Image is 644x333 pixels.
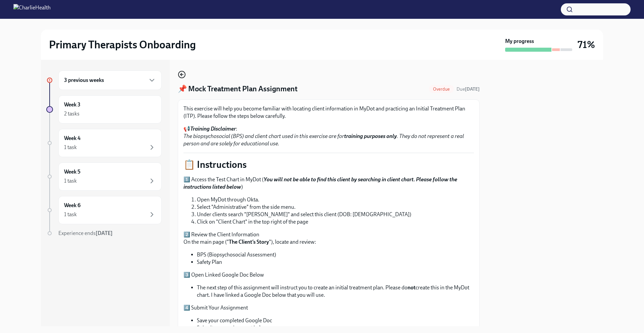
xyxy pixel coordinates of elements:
[64,211,77,218] div: 1 task
[13,4,51,15] img: CharlieHealth
[197,211,474,218] li: Under clients search "[PERSON_NAME]" and select this client (DOB: [DEMOGRAPHIC_DATA])
[183,304,474,312] p: 4️⃣ Submit Your Assignment
[229,239,269,245] strong: The Client’s Story
[408,284,416,291] strong: not
[183,158,474,171] p: 📋 Instructions
[183,125,474,147] p: 📢 :
[197,196,474,203] li: Open MyDot through Okta.
[197,258,474,266] li: Safety Plan
[49,38,196,51] h2: Primary Therapists Onboarding
[183,176,474,191] p: 1️⃣ Access the Test Chart in MyDot ( )
[197,203,474,211] li: Select "Administrative" from the side menu.
[58,230,113,236] span: Experience ends
[578,39,595,51] h3: 71%
[457,86,480,92] span: Due
[505,38,534,45] strong: My progress
[46,162,162,191] a: Week 51 task
[197,284,474,299] li: The next step of this assignment will instruct you to create an initial treatment plan. Please do...
[64,144,77,151] div: 1 task
[64,77,104,84] h6: 3 previous weeks
[64,110,79,117] div: 2 tasks
[429,87,454,92] span: Overdue
[178,84,298,94] h4: 📌 Mock Treatment Plan Assignment
[64,177,77,185] div: 1 task
[190,126,236,132] strong: Training Disclaimer
[64,101,80,108] h6: Week 3
[64,135,80,142] h6: Week 4
[197,251,474,258] li: BPS (Biopsychosocial Assessment)
[46,129,162,157] a: Week 41 task
[64,202,80,209] h6: Week 6
[96,230,113,236] strong: [DATE]
[183,105,474,120] p: This exercise will help you become familiar with locating client information in MyDot and practic...
[197,324,474,332] li: Submit your assignment below
[58,70,162,90] div: 3 previous weeks
[197,317,474,324] li: Save your completed Google Doc
[183,176,457,190] strong: You will not be able to find this client by searching in client chart. Please follow the instruct...
[183,271,474,279] p: 3️⃣ Open Linked Google Doc Below
[46,196,162,224] a: Week 61 task
[344,133,397,139] strong: training purposes only
[183,231,474,246] p: 2️⃣ Review the Client Information On the main page (" "), locate and review:
[457,86,480,92] span: August 22nd, 2025 09:00
[465,86,480,92] strong: [DATE]
[183,133,464,147] em: The biopsychosocial (BPS) and client chart used in this exercise are for . They do not represent ...
[64,168,80,176] h6: Week 5
[197,218,474,226] li: Click on "Client Chart" in the top right of the page
[46,95,162,124] a: Week 32 tasks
